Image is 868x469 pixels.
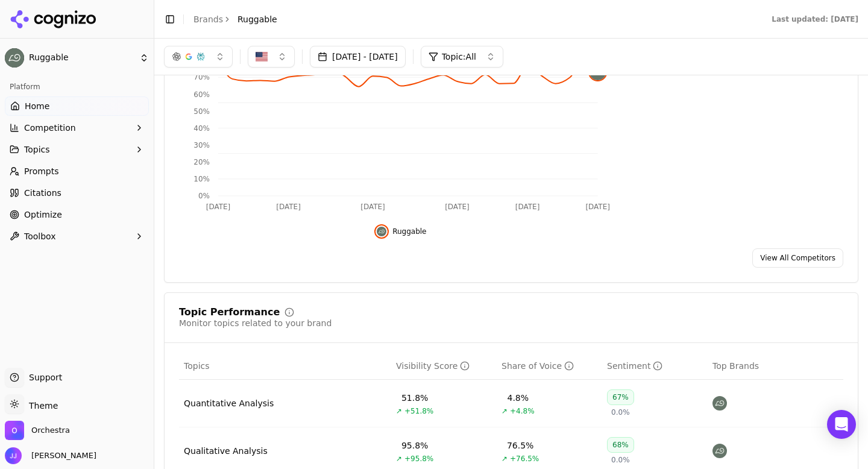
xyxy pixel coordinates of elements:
img: Jeff Jensen [5,447,22,464]
th: sentiment [602,353,708,380]
div: Share of Voice [502,360,574,372]
th: shareOfVoice [497,353,602,380]
span: Topic: All [442,51,476,63]
div: Visibility Score [396,360,470,372]
a: Qualitative Analysis [184,445,268,457]
div: 76.5% [507,439,533,452]
div: Open Intercom Messenger [827,410,856,439]
span: Topics [24,143,50,156]
a: Home [5,96,149,116]
button: Open user button [5,447,96,464]
img: ruggable [712,444,727,458]
th: Topics [179,353,391,380]
tspan: [DATE] [360,203,385,211]
div: 95.8% [401,439,428,452]
div: Platform [5,77,149,96]
span: Support [24,371,62,383]
span: Topics [184,360,210,372]
img: US [256,51,268,63]
tspan: 60% [193,90,210,99]
span: Ruggable [29,52,134,63]
button: Topics [5,140,149,159]
th: Top Brands [708,353,843,380]
span: Optimize [24,209,62,221]
span: +95.8% [404,454,433,464]
span: ↗ [502,406,508,416]
tspan: [DATE] [206,203,231,211]
button: Toolbox [5,227,149,246]
button: Hide ruggable data [374,224,426,239]
tspan: 30% [193,141,210,150]
div: 68% [607,437,634,453]
tspan: [DATE] [276,203,301,211]
tspan: [DATE] [445,203,470,211]
img: ruggable [377,227,386,236]
a: Optimize [5,205,149,224]
tspan: 10% [193,175,210,183]
span: Top Brands [712,360,759,372]
span: ↗ [396,454,402,464]
tspan: 40% [193,124,210,133]
span: 0.0% [611,408,630,417]
span: Ruggable [392,227,426,236]
span: +4.8% [510,406,535,416]
span: [PERSON_NAME] [27,450,96,461]
span: Competition [24,122,76,134]
div: Monitor topics related to your brand [179,317,332,329]
tspan: 70% [193,73,210,81]
img: ruggable [712,396,727,411]
span: Orchestra [31,425,70,436]
button: Open organization switcher [5,421,70,440]
tspan: 50% [193,107,210,116]
span: Prompts [24,165,59,177]
span: Citations [24,187,61,199]
img: Orchestra [5,421,24,440]
span: Ruggable [237,13,277,25]
a: Quantitative Analysis [184,397,274,409]
span: 0.0% [611,455,630,465]
nav: breadcrumb [193,13,277,25]
div: Sentiment [607,360,662,372]
a: Citations [5,183,149,203]
div: 4.8% [508,392,529,404]
span: ↗ [502,454,508,464]
button: [DATE] - [DATE] [310,46,406,68]
span: +51.8% [404,406,433,416]
div: Last updated: [DATE] [772,14,858,24]
a: Brands [193,14,223,24]
th: visibilityScore [391,353,497,380]
div: Topic Performance [179,307,280,317]
span: Home [25,100,49,112]
button: Competition [5,118,149,137]
tspan: 0% [198,192,210,200]
tspan: [DATE] [585,203,610,211]
a: View All Competitors [752,248,843,268]
span: Theme [24,401,58,411]
span: Toolbox [24,230,56,242]
div: 51.8% [401,392,428,404]
img: Ruggable [5,48,24,68]
tspan: [DATE] [515,203,540,211]
span: +76.5% [510,454,539,464]
tspan: 20% [193,158,210,166]
a: Prompts [5,162,149,181]
div: 67% [607,389,634,405]
span: ↗ [396,406,402,416]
